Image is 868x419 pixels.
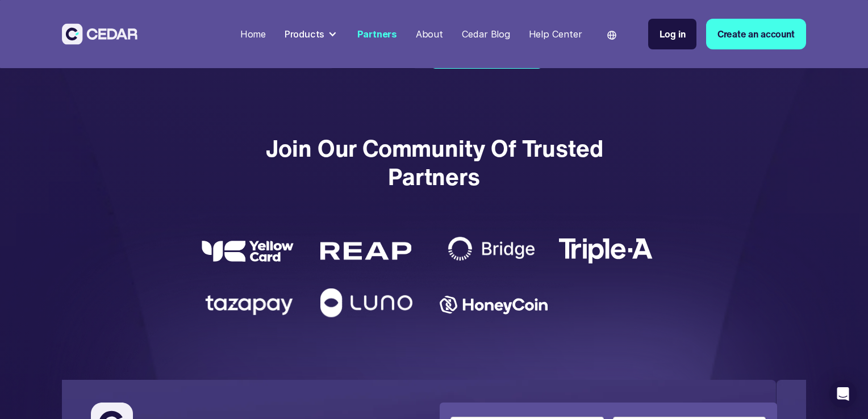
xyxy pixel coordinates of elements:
div: Cedar Blog [462,27,510,41]
div: Join our community of trusted partners [225,135,644,190]
a: Log in [648,19,696,50]
img: world icon [607,31,616,40]
a: About [411,22,448,47]
img: Honeycoin logo [440,296,548,315]
a: Create an account [706,19,806,50]
div: Open Intercom Messenger [829,380,857,408]
img: REAP logo [320,242,411,260]
img: Bridge logo [440,225,548,272]
div: Products [285,27,325,41]
img: Luno logo [320,288,412,317]
div: About [416,27,443,41]
a: Help Center [524,22,586,47]
div: Partners [357,27,398,41]
div: Products [280,23,343,46]
img: Tazapay partner logo [202,291,297,319]
img: TripleA logo [559,238,653,263]
a: Cedar Blog [457,22,515,47]
a: Partners [352,22,402,47]
div: Help Center [529,27,582,41]
div: Log in [660,27,685,41]
img: yellow card logo [202,241,294,262]
div: Home [240,27,266,41]
a: Home [236,22,271,47]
